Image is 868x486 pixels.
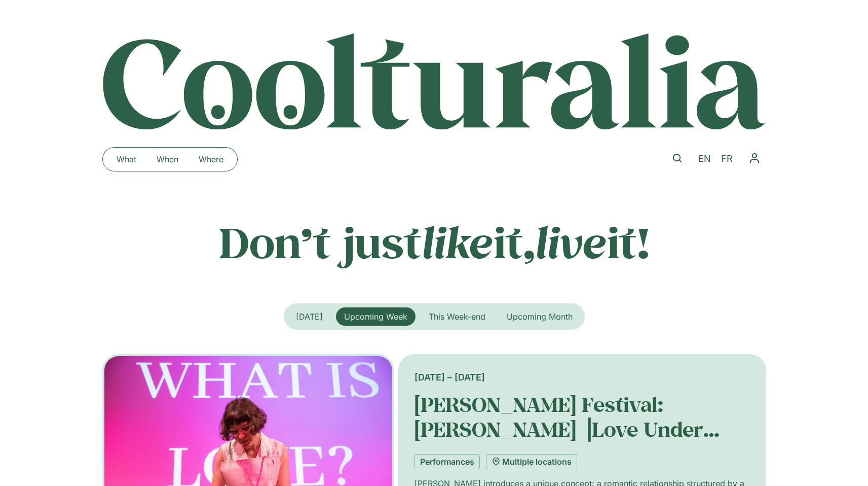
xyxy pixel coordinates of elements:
[188,151,234,167] a: Where
[106,151,234,167] nav: Menu
[296,311,323,322] span: [DATE]
[743,147,766,170] nav: Menu
[486,454,577,469] a: Multiple locations
[721,153,733,164] span: FR
[507,311,573,322] span: Upcoming Month
[743,147,766,170] button: Menu Toggle
[146,151,188,167] a: When
[429,311,485,322] span: This Week-end
[535,214,607,270] em: live
[422,214,494,270] em: like
[414,391,720,467] a: [PERSON_NAME] Festival: [PERSON_NAME] ⎥Love Under Contract
[716,152,738,166] a: FR
[698,153,711,164] span: EN
[693,152,716,166] a: EN
[344,311,407,322] span: Upcoming Week
[414,370,749,384] div: [DATE] – [DATE]
[414,454,480,469] a: Performances
[102,217,766,267] p: Don’t just it, it!
[106,151,146,167] a: What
